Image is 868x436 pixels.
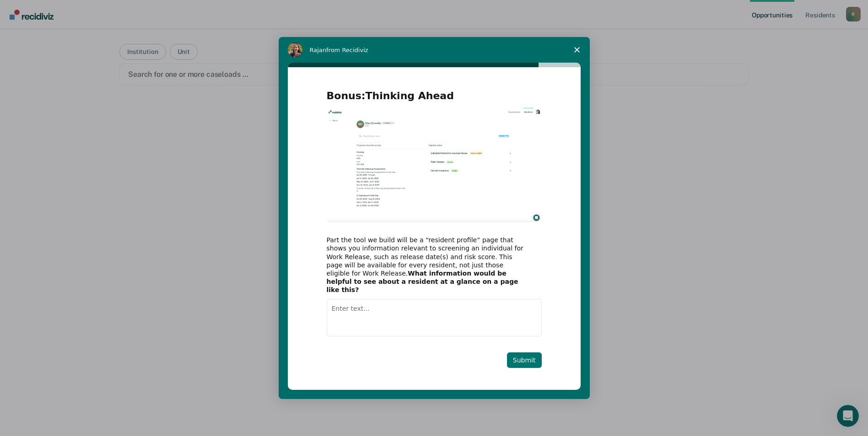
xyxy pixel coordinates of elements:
[366,90,454,101] b: Thinking Ahead
[327,299,542,336] textarea: Enter text...
[327,89,542,108] h2: Bonus:
[327,236,528,294] div: Part the tool we build will be a “resident profile” page that shows you information relevant to s...
[507,352,542,368] button: Submit
[564,37,590,63] span: Close survey
[288,43,302,57] img: Profile image for Rajan
[327,270,518,293] b: What information would be helpful to see about a resident at a glance on a page like this?
[310,47,327,53] span: Rajan
[326,47,368,53] span: from Recidiviz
